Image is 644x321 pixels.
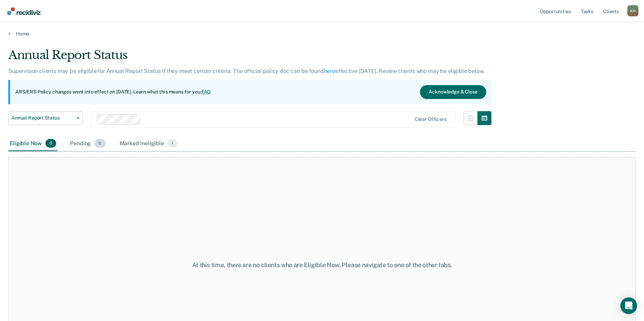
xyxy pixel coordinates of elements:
a: FAQ [201,89,211,94]
div: Clear officers [415,116,447,122]
span: 9 [94,139,105,148]
button: Annual Report Status [8,111,83,125]
p: ARS/ERS Policy changes went into effect on [DATE]. Learn what this means for you: [15,89,211,96]
span: 0 [45,139,56,148]
button: Profile dropdown button [627,5,638,16]
div: Pending9 [69,136,107,151]
span: 1 [168,139,178,148]
div: K H [627,5,638,16]
div: Marked Ineligible1 [118,136,179,151]
div: At this time, there are no clients who are Eligible Now. Please navigate to one of the other tabs. [165,261,479,269]
div: Open Intercom Messenger [620,297,637,314]
img: Recidiviz [7,7,41,15]
span: Annual Report Status [11,115,74,121]
a: Home [8,31,636,37]
div: Eligible Now0 [8,136,58,151]
a: here [324,68,335,74]
button: Acknowledge & Close [420,85,486,99]
div: Annual Report Status [8,48,491,68]
p: Supervision clients may be eligible for Annual Report Status if they meet certain criteria. The o... [8,68,484,74]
